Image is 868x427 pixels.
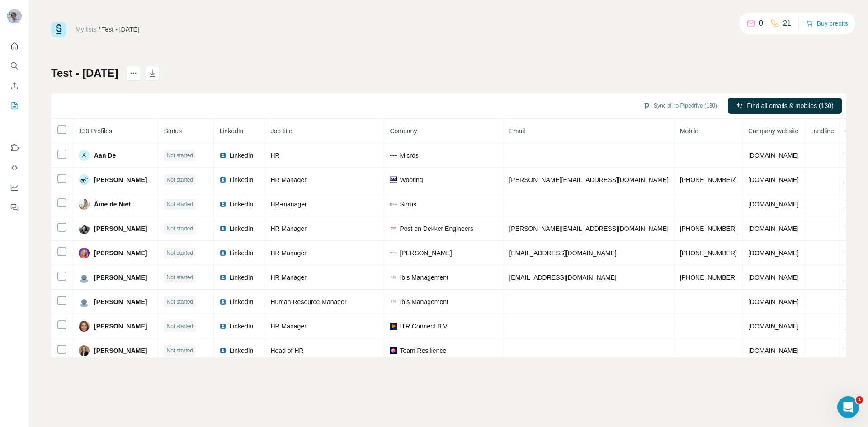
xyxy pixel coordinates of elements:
[7,38,22,54] button: Quick start
[229,322,253,331] span: LinkedIn
[748,323,799,330] span: [DOMAIN_NAME]
[270,274,306,281] span: HR Manager
[390,127,417,135] span: Company
[509,225,668,232] span: [PERSON_NAME][EMAIL_ADDRESS][DOMAIN_NAME]
[390,347,397,354] img: company-logo
[509,249,616,257] span: [EMAIL_ADDRESS][DOMAIN_NAME]
[166,225,193,233] span: Not started
[748,347,799,354] span: [DOMAIN_NAME]
[94,346,147,355] span: [PERSON_NAME]
[270,347,303,354] span: Head of HR
[51,22,66,37] img: Surfe Logo
[783,18,791,29] p: 21
[509,274,616,281] span: [EMAIL_ADDRESS][DOMAIN_NAME]
[126,66,141,80] button: actions
[166,249,193,257] span: Not started
[748,201,799,208] span: [DOMAIN_NAME]
[400,175,423,184] span: Wooting
[229,224,253,233] span: LinkedIn
[166,298,193,306] span: Not started
[509,176,668,183] span: [PERSON_NAME][EMAIL_ADDRESS][DOMAIN_NAME]
[837,396,859,418] iframe: Intercom live chat
[748,225,799,232] span: [DOMAIN_NAME]
[390,201,397,208] img: company-logo
[79,272,90,283] img: Avatar
[79,174,90,185] img: Avatar
[7,58,22,74] button: Search
[94,297,147,306] span: [PERSON_NAME]
[680,176,737,183] span: [PHONE_NUMBER]
[79,199,90,210] img: Avatar
[79,345,90,356] img: Avatar
[400,151,418,160] span: Micros
[7,98,22,114] button: My lists
[166,273,193,282] span: Not started
[219,249,226,257] img: LinkedIn logo
[748,274,799,281] span: [DOMAIN_NAME]
[94,224,147,233] span: [PERSON_NAME]
[390,323,397,330] img: company-logo
[166,322,193,330] span: Not started
[748,152,799,159] span: [DOMAIN_NAME]
[390,249,397,257] img: company-logo
[270,152,279,159] span: HR
[219,225,226,232] img: LinkedIn logo
[400,346,446,355] span: Team Resilience
[94,151,116,160] span: Aan De
[7,199,22,216] button: Feedback
[79,248,90,258] img: Avatar
[219,347,226,354] img: LinkedIn logo
[270,323,306,330] span: HR Manager
[166,347,193,355] span: Not started
[219,323,226,330] img: LinkedIn logo
[856,396,863,404] span: 1
[166,200,193,208] span: Not started
[7,9,22,23] img: Avatar
[810,127,834,135] span: Landline
[270,127,292,135] span: Job title
[400,273,448,282] span: Ibis Management
[219,176,226,183] img: LinkedIn logo
[229,273,253,282] span: LinkedIn
[219,152,226,159] img: LinkedIn logo
[390,274,397,281] img: company-logo
[79,223,90,234] img: Avatar
[219,274,226,281] img: LinkedIn logo
[7,160,22,176] button: Use Surfe API
[509,127,525,135] span: Email
[390,176,397,183] img: company-logo
[229,175,253,184] span: LinkedIn
[99,25,100,34] li: /
[219,127,243,135] span: LinkedIn
[270,176,306,183] span: HR Manager
[7,179,22,196] button: Dashboard
[390,152,397,159] img: company-logo
[680,127,698,135] span: Mobile
[75,26,97,33] a: My lists
[400,297,448,306] span: Ibis Management
[637,99,723,113] button: Sync all to Pipedrive (130)
[400,224,473,233] span: Post en Dekker Engineers
[390,225,397,232] img: company-logo
[748,176,799,183] span: [DOMAIN_NAME]
[845,127,868,135] span: Country
[680,225,737,232] span: [PHONE_NUMBER]
[680,274,737,281] span: [PHONE_NUMBER]
[270,225,306,232] span: HR Manager
[748,249,799,257] span: [DOMAIN_NAME]
[94,322,147,331] span: [PERSON_NAME]
[728,98,842,114] button: Find all emails & mobiles (130)
[166,176,193,184] span: Not started
[164,127,182,135] span: Status
[270,298,346,305] span: Human Resource Manager
[747,101,833,110] span: Find all emails & mobiles (130)
[79,150,90,161] div: A
[79,296,90,307] img: Avatar
[7,78,22,94] button: Enrich CSV
[79,321,90,332] img: Avatar
[229,200,253,209] span: LinkedIn
[270,201,307,208] span: HR-manager
[102,25,139,34] div: Test - [DATE]
[229,151,253,160] span: LinkedIn
[79,127,112,135] span: 130 Profiles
